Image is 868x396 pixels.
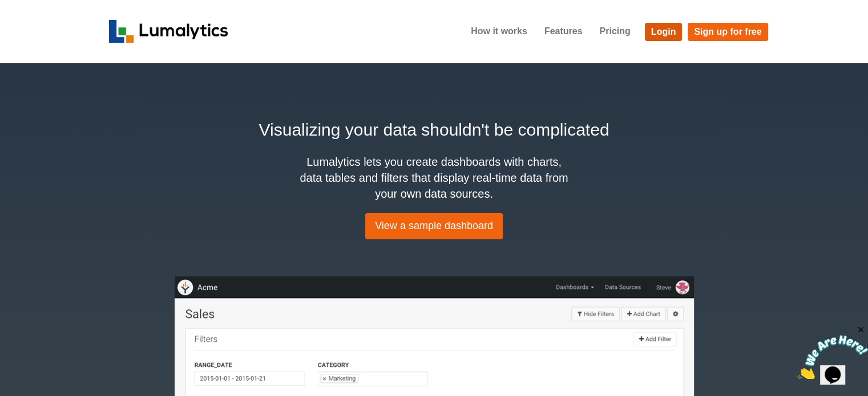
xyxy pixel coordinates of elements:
[462,17,536,46] a: How it works
[688,23,768,41] a: Sign up for free
[109,20,228,43] img: logo_v2-f34f87db3d4d9f5311d6c47995059ad6168825a3e1eb260e01c8041e89355404.png
[297,154,571,202] h4: Lumalytics lets you create dashboards with charts, data tables and filters that display real-time...
[797,325,868,379] iframe: chat widget
[365,213,503,239] a: View a sample dashboard
[645,23,683,41] a: Login
[536,17,591,46] a: Features
[109,117,760,142] h2: Visualizing your data shouldn't be complicated
[591,17,639,46] a: Pricing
